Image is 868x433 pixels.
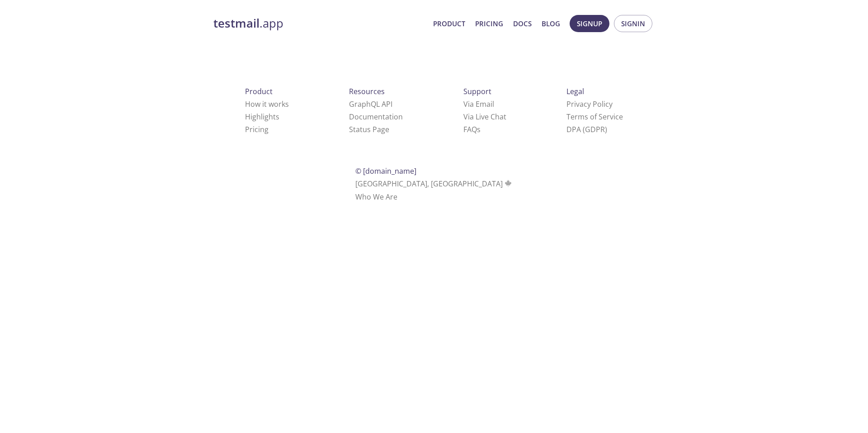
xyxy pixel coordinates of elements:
[566,86,584,96] span: Legal
[570,15,609,32] button: Signup
[463,99,494,109] a: Via Email
[349,124,389,134] a: Status Page
[621,18,645,29] span: Signin
[577,18,602,29] span: Signup
[542,18,560,29] a: Blog
[355,179,513,189] span: [GEOGRAPHIC_DATA], [GEOGRAPHIC_DATA]
[349,112,403,122] a: Documentation
[355,192,397,202] a: Who We Are
[566,99,613,109] a: Privacy Policy
[245,112,279,122] a: Highlights
[614,15,652,32] button: Signin
[355,166,416,176] span: © [DOMAIN_NAME]
[463,112,506,122] a: Via Live Chat
[513,18,532,29] a: Docs
[349,99,392,109] a: GraphQL API
[463,124,481,134] a: FAQ
[566,124,607,134] a: DPA (GDPR)
[463,86,491,96] span: Support
[245,86,273,96] span: Product
[349,86,385,96] span: Resources
[566,112,623,122] a: Terms of Service
[475,18,503,29] a: Pricing
[213,15,259,31] strong: testmail
[245,124,269,134] a: Pricing
[213,16,426,31] a: testmail.app
[477,124,481,134] span: s
[433,18,465,29] a: Product
[245,99,289,109] a: How it works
